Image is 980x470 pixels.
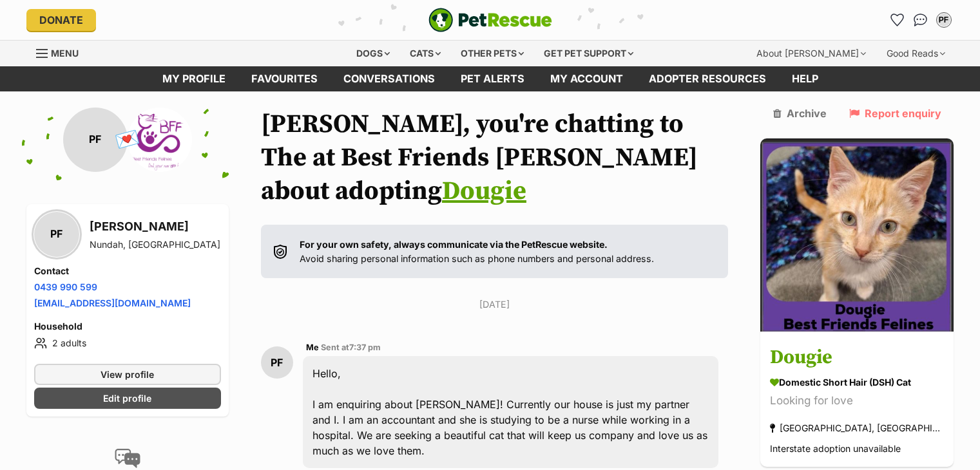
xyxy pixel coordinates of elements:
div: Nundah, [GEOGRAPHIC_DATA] [90,238,220,251]
a: My profile [149,66,238,91]
span: Menu [51,48,79,59]
div: PF [63,108,128,172]
a: View profile [34,364,221,385]
span: Me [306,343,319,352]
p: Avoid sharing personal information such as phone numbers and personal address. [300,238,654,265]
div: Cats [401,41,450,66]
img: conversation-icon-4a6f8262b818ee0b60e3300018af0b2d0b884aa5de6e9bcb8d3d4eeb1a70a7c4.svg [115,449,140,468]
div: PF [937,14,950,26]
span: 💌 [113,126,142,153]
a: PetRescue [428,8,552,32]
h4: Household [34,320,221,333]
div: Get pet support [535,41,642,66]
a: Donate [26,9,96,31]
a: Archive [773,108,827,119]
a: Favourites [887,10,908,30]
img: Best Friends Felines profile pic [128,108,192,172]
a: [EMAIL_ADDRESS][DOMAIN_NAME] [34,297,191,308]
div: PF [261,346,293,379]
a: 0439 990 599 [34,281,97,292]
a: conversations [331,66,448,91]
a: Dougie [442,175,526,207]
img: Dougie [760,138,954,332]
span: Interstate adoption unavailable [770,443,901,454]
a: Report enquiry [849,108,941,119]
h3: [PERSON_NAME] [90,218,220,236]
div: Good Reads [878,41,954,66]
div: Hello, I am enquiring about [PERSON_NAME]! Currently our house is just my partner and I. I am an ... [303,356,719,468]
img: chat-41dd97257d64d25036548639549fe6c8038ab92f7586957e7f3b1b290dea8141.svg [914,14,927,26]
li: 2 adults [34,335,221,351]
a: Menu [36,41,88,64]
div: [GEOGRAPHIC_DATA], [GEOGRAPHIC_DATA] [770,419,944,437]
a: My account [537,66,636,91]
span: View profile [101,368,154,381]
span: 7:37 pm [349,343,381,352]
a: Help [779,66,831,91]
h4: Contact [34,265,221,277]
a: Conversations [910,10,931,30]
span: Sent at [321,343,381,352]
a: Dougie Domestic Short Hair (DSH) Cat Looking for love [GEOGRAPHIC_DATA], [GEOGRAPHIC_DATA] Inters... [760,334,954,467]
div: About [PERSON_NAME] [747,41,875,66]
div: PF [34,212,79,257]
a: Favourites [238,66,331,91]
div: Dogs [347,41,399,66]
strong: For your own safety, always communicate via the PetRescue website. [300,239,608,250]
a: Pet alerts [448,66,537,91]
ul: Account quick links [887,10,954,30]
div: Other pets [452,41,533,66]
a: Adopter resources [636,66,779,91]
span: Edit profile [103,391,151,405]
h1: [PERSON_NAME], you're chatting to The at Best Friends [PERSON_NAME] about adopting [261,108,729,208]
a: Edit profile [34,388,221,409]
button: My account [934,10,954,30]
div: Looking for love [770,392,944,409]
h3: Dougie [770,343,944,372]
div: Domestic Short Hair (DSH) Cat [770,375,944,389]
img: logo-e224e6f780fb5917bec1dbf3a21bbac754714ae5b6737aabdf751b685950b380.svg [428,8,552,32]
p: [DATE] [261,297,729,311]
